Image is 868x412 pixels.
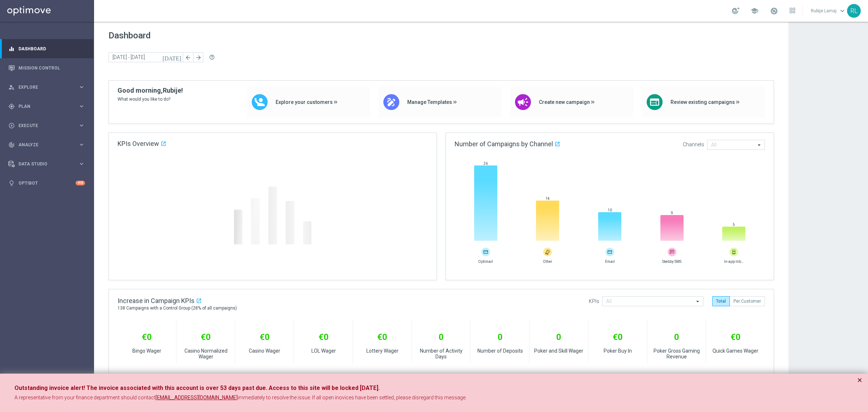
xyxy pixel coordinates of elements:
[8,123,85,129] button: play_circle_outline Execute keyboard_arrow_right
[750,7,758,15] span: school
[857,376,862,384] button: Close
[76,181,85,185] div: +10
[18,58,85,77] a: Mission Control
[8,180,15,186] i: lightbulb
[8,142,85,148] button: track_changes Analyze keyboard_arrow_right
[78,84,85,91] i: keyboard_arrow_right
[14,395,156,400] span: A representative from your finance department should contact
[8,142,15,148] i: track_changes
[8,122,78,129] div: Execute
[8,84,78,91] div: Explore
[8,46,15,52] i: equalizer
[8,39,85,58] div: Dashboard
[14,384,380,391] strong: Outstanding invoice alert! The invoice associated with this account is over 53 days past due. Acc...
[8,84,85,90] button: person_search Explore keyboard_arrow_right
[78,160,85,167] i: keyboard_arrow_right
[810,5,847,16] a: Rubije Lamajkeyboard_arrow_down
[8,122,15,129] i: play_circle_outline
[18,85,78,89] span: Explore
[8,46,85,52] button: equalizer Dashboard
[18,143,78,147] span: Analyze
[18,173,76,193] a: Optibot
[8,103,78,110] div: Plan
[156,394,238,402] a: [EMAIL_ADDRESS][DOMAIN_NAME]
[18,162,78,166] span: Data Studio
[8,161,85,167] button: Data Studio keyboard_arrow_right
[78,103,85,110] i: keyboard_arrow_right
[8,104,85,109] button: gps_fixed Plan keyboard_arrow_right
[8,58,85,77] div: Mission Control
[18,39,85,58] a: Dashboard
[8,161,78,167] div: Data Studio
[8,142,78,148] div: Analyze
[8,180,85,186] button: lightbulb Optibot +10
[8,103,15,110] i: gps_fixed
[78,141,85,148] i: keyboard_arrow_right
[847,4,861,18] div: RL
[238,395,467,400] span: immediately to resolve the issue. If all open inovices have been settled, please disregard this m...
[18,104,78,109] span: Plan
[18,123,78,128] span: Execute
[78,122,85,129] i: keyboard_arrow_right
[838,7,846,15] span: keyboard_arrow_down
[8,84,15,91] i: person_search
[8,173,85,193] div: Optibot
[8,65,85,71] button: Mission Control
